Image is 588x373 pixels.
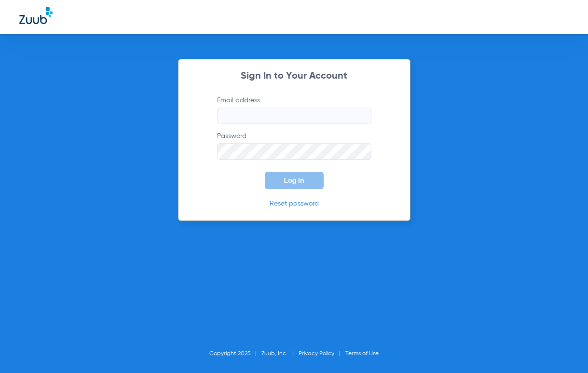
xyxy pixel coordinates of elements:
a: Reset password [270,200,319,207]
input: Email address [217,108,371,124]
img: Zuub Logo [19,7,53,24]
input: Password [217,143,371,160]
label: Email address [217,96,371,124]
h2: Sign In to Your Account [203,71,386,81]
button: Log In [265,172,324,189]
a: Terms of Use [345,351,379,357]
span: Log In [284,177,304,184]
li: Zuub, Inc. [261,349,299,359]
li: Copyright 2025 [209,349,261,359]
label: Password [217,131,371,160]
a: Privacy Policy [299,351,334,357]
